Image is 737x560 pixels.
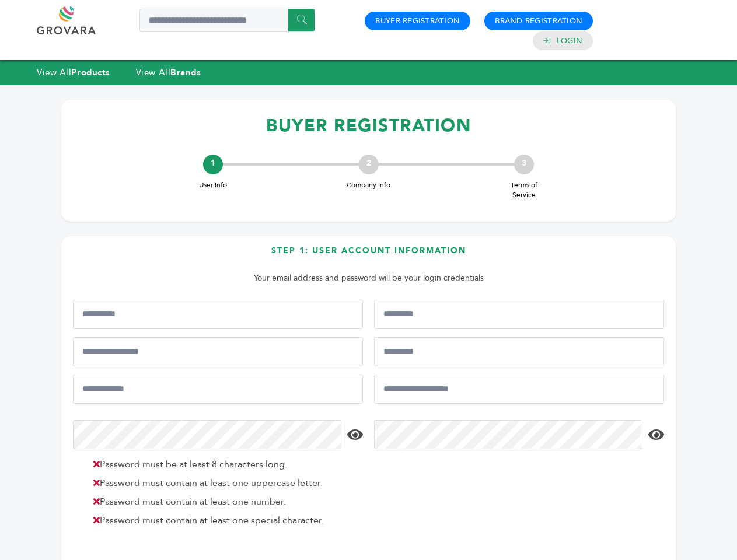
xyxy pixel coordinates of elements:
[501,180,547,200] span: Terms of Service
[79,271,658,285] p: Your email address and password will be your login credentials
[514,155,534,174] div: 3
[88,495,360,509] li: Password must contain at least one number.
[71,66,110,78] strong: Products
[203,155,223,174] div: 1
[139,9,315,32] input: Search a product or brand...
[495,16,582,26] a: Brand Registration
[73,300,363,329] input: First Name*
[73,374,363,404] input: Email Address*
[88,457,360,471] li: Password must be at least 8 characters long.
[88,513,360,527] li: Password must contain at least one special character.
[359,155,379,174] div: 2
[557,36,582,46] a: Login
[73,108,664,143] h1: BUYER REGISTRATION
[190,180,236,190] span: User Info
[73,420,341,449] input: Password*
[374,337,664,366] input: Job Title*
[88,476,360,490] li: Password must contain at least one uppercase letter.
[375,16,460,26] a: Buyer Registration
[73,245,664,265] h3: Step 1: User Account Information
[374,374,664,404] input: Confirm Email Address*
[374,420,642,449] input: Confirm Password*
[345,180,392,190] span: Company Info
[374,300,664,329] input: Last Name*
[170,66,201,78] strong: Brands
[73,337,363,366] input: Mobile Phone Number
[136,66,201,78] a: View AllBrands
[37,66,110,78] a: View AllProducts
